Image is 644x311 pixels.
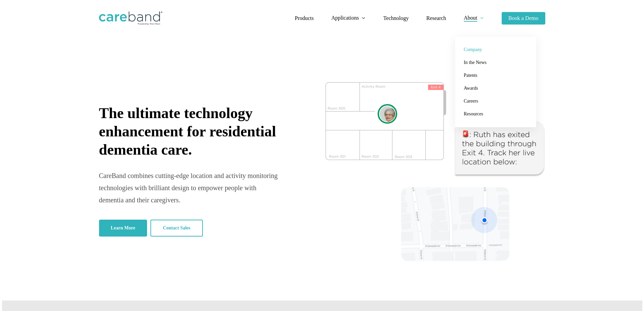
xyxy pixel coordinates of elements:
a: Products [295,16,314,21]
span: Patents [464,73,477,78]
span: About [464,15,477,21]
a: Learn More [99,220,147,237]
span: The ultimate technology enhancement for residential dementia care. [99,105,276,158]
span: Applications [331,15,359,21]
a: Research [426,16,446,21]
a: Company [462,43,529,56]
a: Technology [383,16,409,21]
a: About [464,15,484,21]
span: Careers [464,98,478,104]
a: Patents [462,69,529,82]
a: Contact Sales [150,220,203,237]
a: Careers [462,95,529,108]
span: In the News [464,60,487,65]
a: Resources [462,108,529,120]
span: Learn More [111,225,135,231]
img: CareBand tracking system [326,82,545,262]
div: CareBand combines cutting-edge location and activity monitoring technologies with brilliant desig... [99,170,280,206]
span: Resources [464,111,483,116]
span: Contact Sales [163,225,190,231]
a: Applications [331,15,366,21]
span: Book a Demo [508,15,539,21]
span: Company [464,47,482,52]
img: CareBand [99,12,162,25]
a: Book a Demo [502,16,545,21]
span: Awards [464,86,478,91]
a: Awards [462,82,529,95]
a: In the News [462,56,529,69]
